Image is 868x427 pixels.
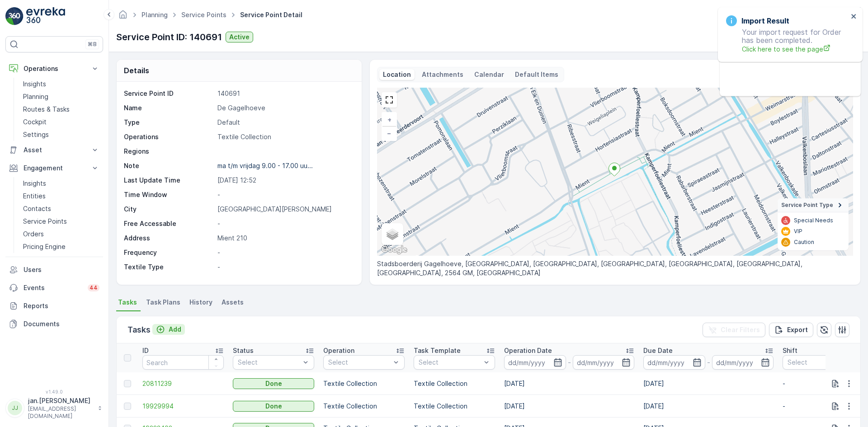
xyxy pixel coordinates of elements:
[142,379,224,388] a: 20811239
[124,161,214,170] p: Note
[233,401,314,412] button: Done
[387,116,392,123] span: +
[124,89,214,98] p: Service Point ID
[382,127,396,140] a: Zoom Out
[8,401,22,415] div: JJ
[217,103,352,113] p: De Gagelhoeve
[23,230,44,239] p: Orders
[124,219,214,228] p: Free Accessable
[5,60,103,78] button: Operations
[142,11,168,19] a: Planning
[142,402,224,411] a: 19929994
[238,358,300,367] p: Select
[24,64,85,73] p: Operations
[124,176,214,185] p: Last Update Time
[769,323,813,337] button: Export
[788,358,850,367] p: Select
[24,301,99,310] p: Reports
[152,324,185,335] button: Add
[28,396,93,405] p: jan.[PERSON_NAME]
[217,248,352,257] p: -
[23,130,49,139] p: Settings
[712,355,774,370] input: dd/mm/yyyy
[124,190,214,199] p: Time Window
[24,283,82,292] p: Events
[573,355,635,370] input: dd/mm/yyyy
[124,118,214,127] p: Type
[328,358,391,367] p: Select
[794,239,814,246] p: Caution
[233,346,254,355] p: Status
[379,244,409,256] a: Open this area in Google Maps (opens a new window)
[124,403,131,410] div: Toggle Row Selected
[742,44,848,54] span: Click here to see the page
[379,244,409,256] img: Google
[500,395,639,418] td: [DATE]
[217,162,313,169] p: ma t/m vrijdag 9.00 - 17.00 uu...
[169,325,181,334] p: Add
[721,325,760,334] p: Clear Filters
[19,215,103,228] a: Service Points
[383,70,411,79] p: Location
[124,103,214,113] p: Name
[382,93,396,107] a: View Fullscreen
[217,263,352,272] p: -
[783,346,797,355] p: Shift
[319,372,409,395] td: Textile Collection
[382,224,402,244] a: Layers
[217,132,352,141] p: Textile Collection
[23,242,66,251] p: Pricing Engine
[474,70,504,79] p: Calendar
[118,13,128,21] a: Homepage
[19,240,103,253] a: Pricing Engine
[146,298,180,307] span: Task Plans
[5,7,24,25] img: logo
[323,346,354,355] p: Operation
[118,298,137,307] span: Tasks
[741,15,789,26] h3: Import Result
[23,179,46,188] p: Insights
[124,205,214,214] p: City
[726,28,848,54] p: Your import request for Order has been completed.
[19,78,103,90] a: Insights
[409,372,500,395] td: Textile Collection
[422,70,463,79] p: Attachments
[23,80,46,89] p: Insights
[5,261,103,279] a: Users
[142,346,149,355] p: ID
[26,7,65,25] img: logo_light-DOdMpM7g.png
[5,279,103,297] a: Events44
[504,355,566,370] input: dd/mm/yyyy
[377,259,853,277] p: Stadsboerderij Gagelhoeve, [GEOGRAPHIC_DATA], [GEOGRAPHIC_DATA], [GEOGRAPHIC_DATA], [GEOGRAPHIC_D...
[5,389,103,394] span: v 1.49.0
[794,228,802,235] p: VIP
[238,10,304,19] span: Service Point Detail
[226,32,253,42] button: Active
[189,298,212,307] span: History
[217,89,352,98] p: 140691
[500,372,639,395] td: [DATE]
[90,284,98,291] p: 44
[124,263,214,272] p: Textile Type
[24,319,99,328] p: Documents
[24,145,85,155] p: Asset
[787,325,808,334] p: Export
[124,132,214,141] p: Operations
[124,147,214,156] p: Regions
[124,65,149,76] p: Details
[409,395,500,418] td: Textile Collection
[23,192,46,201] p: Entities
[19,128,103,141] a: Settings
[217,190,352,199] p: -
[217,219,352,228] p: -
[504,346,552,355] p: Operation Date
[5,396,103,420] button: JJjan.[PERSON_NAME][EMAIL_ADDRESS][DOMAIN_NAME]
[794,217,833,224] p: Special Needs
[19,190,103,202] a: Entities
[127,324,151,336] p: Tasks
[265,379,282,388] p: Done
[568,357,571,368] p: -
[419,358,481,367] p: Select
[116,30,222,44] p: Service Point ID: 140691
